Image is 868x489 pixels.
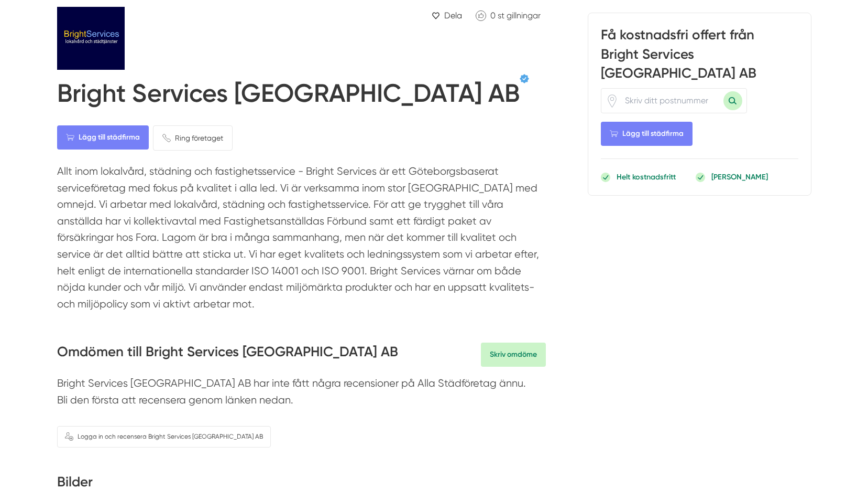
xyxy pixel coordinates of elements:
button: Sök med postnummer [723,91,742,110]
a: Logga in och recensera Bright Services [GEOGRAPHIC_DATA] AB [57,426,271,448]
a: Skriv omdöme [481,343,546,367]
: Lägg till städfirma [601,122,693,146]
span: Dela [444,9,462,22]
span: Logga in och recensera Bright Services [GEOGRAPHIC_DATA] AB [78,432,263,442]
p: Bright Services [GEOGRAPHIC_DATA] AB har inte fått några recensioner på Alla Städföretag ännu. Bl... [57,375,546,413]
svg: Pin / Karta [606,94,619,107]
h1: Bright Services [GEOGRAPHIC_DATA] AB [57,78,520,113]
span: Klicka för att använda din position. [606,94,619,107]
a: Dela [427,7,466,24]
span: Verifierat av Danilo Spasic [520,74,529,83]
p: Helt kostnadsfritt [617,172,676,182]
h3: Omdömen till Bright Services [GEOGRAPHIC_DATA] AB [57,343,398,367]
a: Ring företaget [153,125,233,151]
a: Klicka för att gilla Bright Services Göteborg AB [470,7,546,24]
p: [PERSON_NAME] [711,172,768,182]
p: Allt inom lokalvård, städning och fastighetsservice - Bright Services är ett Göteborgsbaserat ser... [57,163,546,317]
span: st gillningar [498,10,541,20]
h3: Få kostnadsfri offert från Bright Services [GEOGRAPHIC_DATA] AB [601,26,798,88]
: Lägg till städfirma [57,125,149,150]
input: Skriv ditt postnummer [619,89,723,113]
span: Ring företaget [175,132,223,144]
span: 0 [490,10,496,20]
img: Bright Services Göteborg AB logotyp [57,7,172,70]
